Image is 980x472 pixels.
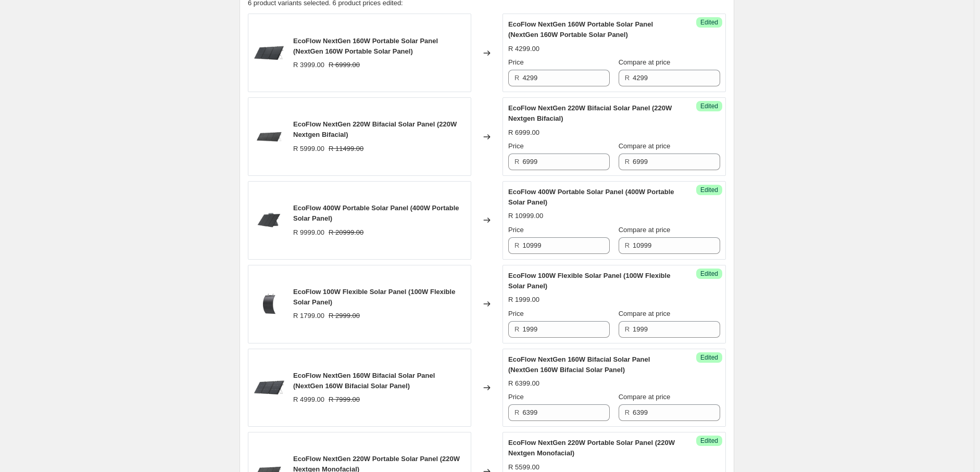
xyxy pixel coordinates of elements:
div: R 1999.00 [508,295,539,305]
span: EcoFlow NextGen 160W Portable Solar Panel (NextGen 160W Portable Solar Panel) [293,37,438,55]
span: EcoFlow NextGen 220W Bifacial Solar Panel (220W Nextgen Bifacial) [508,104,672,122]
span: EcoFlow 400W Portable Solar Panel (400W Portable Solar Panel) [508,188,674,206]
span: EcoFlow NextGen 160W Portable Solar Panel (NextGen 160W Portable Solar Panel) [508,20,653,39]
span: R [625,409,630,416]
div: R 6399.00 [508,378,539,389]
span: Edited [700,18,718,27]
span: EcoFlow 100W Flexible Solar Panel (100W Flexible Solar Panel) [508,272,670,290]
span: Price [508,58,524,66]
span: EcoFlow 100W Flexible Solar Panel (100W Flexible Solar Panel) [293,288,455,306]
div: R 4299.00 [508,44,539,54]
span: R [514,158,519,165]
img: ecoflow-100w-flexible-solar-panel-42493545709732_80x.png [254,288,285,320]
span: Edited [700,102,718,110]
div: R 3999.00 [293,60,324,70]
span: EcoFlow NextGen 220W Bifacial Solar Panel (220W Nextgen Bifacial) [293,120,457,138]
div: R 4999.00 [293,394,324,405]
span: R [514,241,519,249]
span: Compare at price [619,142,671,150]
div: R 5999.00 [293,144,324,154]
span: R [514,325,519,333]
span: Compare at price [619,226,671,234]
div: R 9999.00 [293,227,324,238]
span: Compare at price [619,58,671,66]
span: Compare at price [619,393,671,401]
span: Edited [700,353,718,362]
span: EcoFlow NextGen 160W Bifacial Solar Panel (NextGen 160W Bifacial Solar Panel) [508,355,650,374]
span: Price [508,226,524,234]
img: EF_SL_N160W_BPSP_1_80x.png [254,372,285,403]
strike: R 11499.00 [329,144,363,154]
span: Edited [700,437,718,445]
strike: R 2999.00 [329,311,360,321]
span: R [514,409,519,416]
span: R [625,241,630,249]
span: R [625,325,630,333]
span: R [625,158,630,165]
span: EcoFlow 400W Portable Solar Panel (400W Portable Solar Panel) [293,204,459,222]
span: Price [508,142,524,150]
div: R 10999.00 [508,211,543,221]
img: 400W_3x_34a3b64a-ed4b-4213-8e29-5947251411a6_80x.png [254,205,285,236]
strike: R 6999.00 [329,60,360,70]
strike: R 7999.00 [329,394,360,405]
div: R 1799.00 [293,311,324,321]
img: ecoflow-za-nextgen-220w-bifacial-1_80x.png [254,121,285,152]
span: Price [508,310,524,317]
img: EF_SL_N160WPSP_1_80x.png [254,37,285,69]
span: R [625,74,630,82]
span: Compare at price [619,310,671,317]
span: EcoFlow NextGen 160W Bifacial Solar Panel (NextGen 160W Bifacial Solar Panel) [293,372,435,390]
span: Price [508,393,524,401]
span: Edited [700,186,718,194]
strike: R 20999.00 [329,227,363,238]
span: EcoFlow NextGen 220W Portable Solar Panel (220W Nextgen Monofacial) [508,439,675,457]
span: R [514,74,519,82]
span: Edited [700,270,718,278]
div: R 6999.00 [508,127,539,138]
